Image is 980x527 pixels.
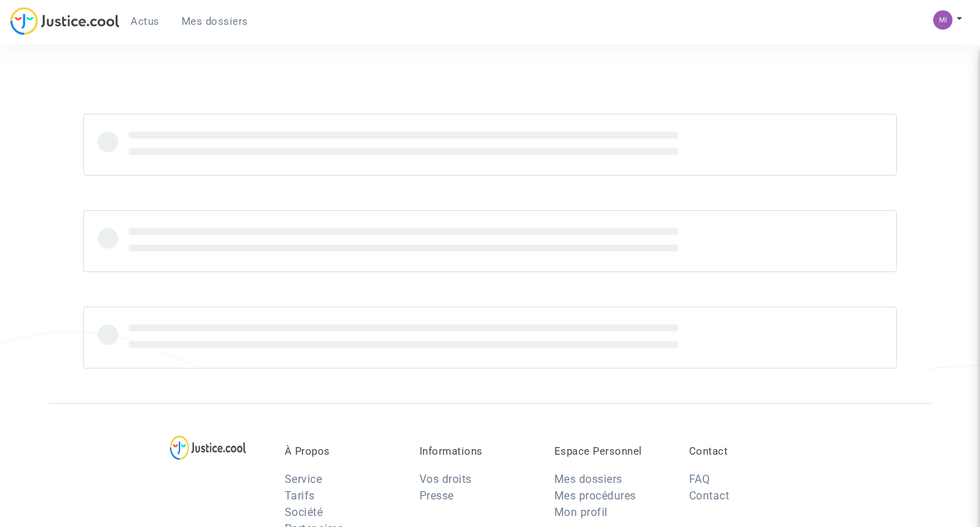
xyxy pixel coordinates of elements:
[554,473,622,486] a: Mes dossiers
[420,473,472,486] a: Vos droits
[689,445,803,457] p: Contact
[171,11,259,32] a: Mes dossiers
[689,489,730,502] a: Contact
[285,445,399,457] p: À Propos
[554,489,636,502] a: Mes procédures
[285,489,315,502] a: Tarifs
[420,445,534,457] p: Informations
[182,15,248,28] span: Mes dossiers
[285,473,323,486] a: Service
[285,506,323,519] a: Société
[120,11,171,32] a: Actus
[170,435,246,460] img: logo-lg.svg
[420,489,454,502] a: Presse
[10,7,120,35] img: jc-logo.svg
[131,15,160,28] span: Actus
[554,445,668,457] p: Espace Personnel
[933,10,952,30] img: 73adda73793dbbda753bb9bae147f33f
[554,506,608,519] a: Mon profil
[689,473,710,486] a: FAQ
